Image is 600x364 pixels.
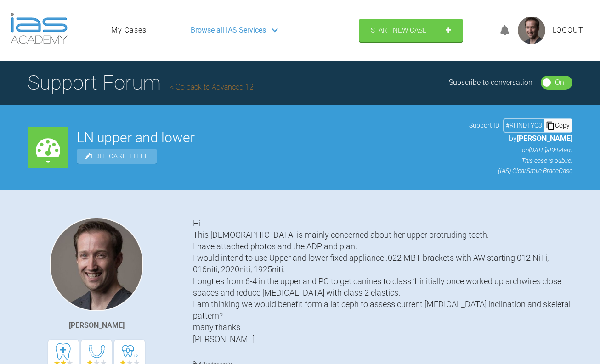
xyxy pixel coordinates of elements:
span: Start New Case [371,26,427,34]
a: Go back to Advanced 12 [170,83,254,91]
span: Support ID [469,120,499,130]
h1: Support Forum [28,67,254,99]
div: # RHNDTYQ3 [504,120,544,130]
a: My Cases [111,24,147,36]
div: Hi This [DEMOGRAPHIC_DATA] is mainly concerned about her upper protruding teeth. I have attached ... [193,218,572,345]
div: Copy [544,119,572,131]
img: profile.png [518,17,545,44]
p: This case is public. [469,156,572,166]
span: [PERSON_NAME] [517,134,572,143]
div: [PERSON_NAME] [69,319,125,331]
a: Start New Case [359,19,463,42]
p: (IAS) ClearSmile Brace Case [469,166,572,176]
img: James Crouch Baker [50,218,143,311]
p: by [469,133,572,145]
div: Subscribe to conversation [449,77,532,89]
a: Logout [553,24,583,36]
img: logo-light.3e3ef733.png [11,13,68,44]
span: Edit Case Title [77,149,157,164]
span: Browse all IAS Services [191,24,266,36]
h2: LN upper and lower [77,131,461,145]
p: on [DATE] at 9:54am [469,145,572,155]
div: On [555,77,564,89]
